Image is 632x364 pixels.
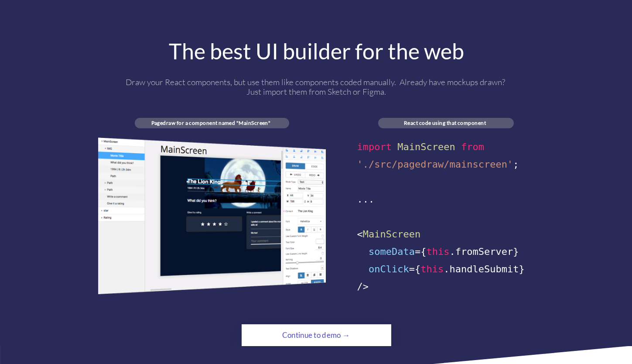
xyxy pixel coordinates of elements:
[357,226,535,243] div: <
[121,77,512,96] div: Draw your React components, but use them like components coded manually. Already have mockups dra...
[357,243,535,261] div: ={ .fromServer}
[135,120,287,126] div: Pagedraw for a component named "MainScreen"
[461,141,484,152] span: from
[378,120,512,126] div: React code using that component
[357,156,535,173] div: ;
[357,278,535,295] div: />
[242,324,391,346] a: Continue to demo →
[98,137,326,294] img: image.png
[426,246,449,257] span: this
[98,40,535,62] div: The best UI builder for the web
[397,141,455,152] span: MainScreen
[363,229,420,240] span: MainScreen
[357,261,535,278] div: ={ .handleSubmit}
[357,159,513,170] span: './src/pagedraw/mainscreen'
[357,141,392,152] span: import
[420,264,444,275] span: this
[369,264,409,275] span: onClick
[357,191,535,208] div: ...
[369,246,415,257] span: someData
[265,326,367,344] div: Continue to demo →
